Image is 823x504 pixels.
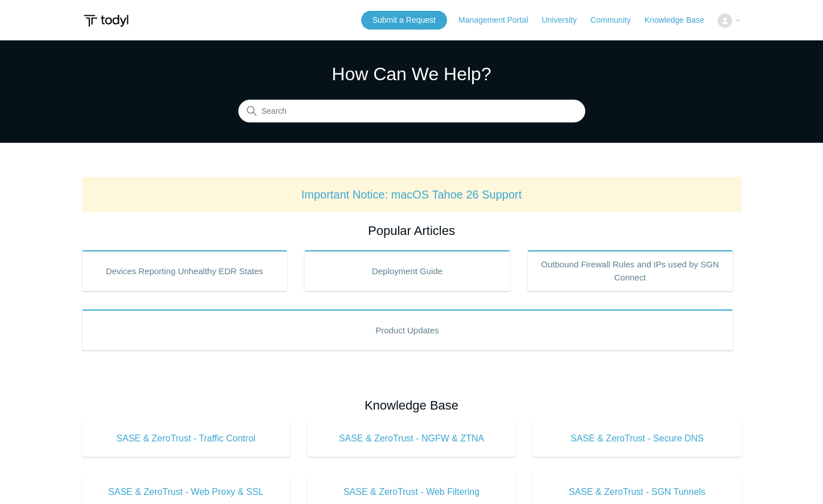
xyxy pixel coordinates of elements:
[99,485,274,499] span: SASE & ZeroTrust - Web Proxy & SSL
[238,100,585,123] input: Search
[301,188,522,201] a: Important Notice: macOS Tahoe 26 Support
[550,432,725,445] span: SASE & ZeroTrust - Secure DNS
[324,432,499,445] span: SASE & ZeroTrust - NGFW & ZTNA
[82,396,742,415] h2: Knowledge Base
[82,221,742,240] h2: Popular Articles
[527,250,733,291] a: Outbound Firewall Rules and IPs used by SGN Connect
[361,11,447,30] a: Submit a Request
[324,485,499,499] span: SASE & ZeroTrust - Web Filtering
[238,60,585,88] h1: How Can We Help?
[307,420,516,457] a: SASE & ZeroTrust - NGFW & ZTNA
[590,14,642,26] a: Community
[82,250,288,291] a: Devices Reporting Unhealthy EDR States
[533,420,742,457] a: SASE & ZeroTrust - Secure DNS
[82,10,130,31] img: Todyl Support Center Help Center home page
[458,14,539,26] a: Management Portal
[82,420,291,457] a: SASE & ZeroTrust - Traffic Control
[644,14,716,26] a: Knowledge Base
[550,485,725,499] span: SASE & ZeroTrust - SGN Tunnels
[82,309,733,350] a: Product Updates
[541,14,588,26] a: University
[304,250,510,291] a: Deployment Guide
[99,432,274,445] span: SASE & ZeroTrust - Traffic Control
